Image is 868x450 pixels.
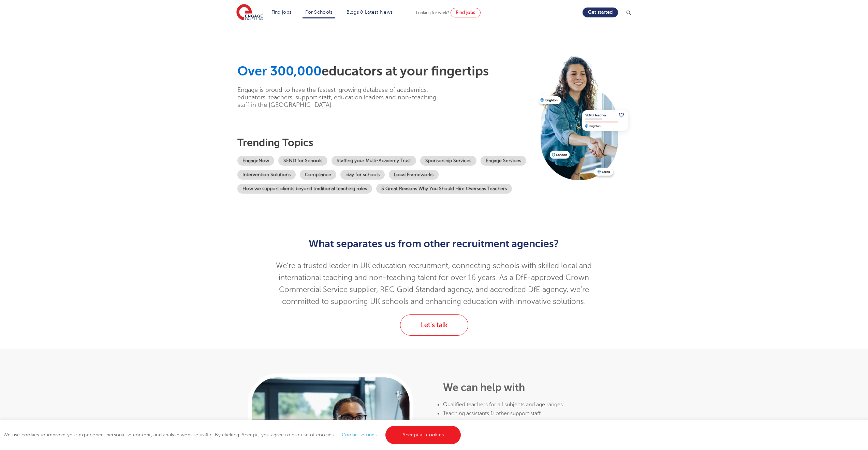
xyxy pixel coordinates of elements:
[443,400,595,409] li: Qualified teachers for all subjects and age ranges
[389,170,439,180] a: Local Frameworks
[237,64,322,79] span: Over 300,000
[267,238,601,250] h2: What separates us from other recruitment agencies?
[342,432,377,437] a: Cookie settings
[237,170,296,180] a: Intervention Solutions
[416,10,449,15] span: Looking for work?
[583,8,618,17] a: Get started
[443,409,595,418] li: Teaching assistants & other support staff
[237,137,533,149] h3: Trending topics
[332,156,416,166] a: Staffing your Multi-Academy Trust
[456,10,475,15] span: Find jobs
[376,184,512,194] a: 5 Great Reasons Why You Should Hire Overseas Teachers
[385,426,461,444] a: Accept all cookies
[267,260,601,308] p: We’re a trusted leader in UK education recruitment, connecting schools with skilled local and int...
[443,418,595,427] li: Daily cover & short-term roles
[420,156,476,166] a: Sponsorship Services
[305,10,332,15] a: For Schools
[300,170,336,180] a: Compliance
[237,184,372,194] a: How we support clients beyond traditional teaching roles
[400,314,468,336] a: Let's talk
[537,53,634,180] img: Recruitment hero image
[236,4,263,21] img: Engage Education
[278,156,327,166] a: SEND for Schools
[443,382,595,393] h2: We can help with
[451,8,481,17] a: Find jobs
[3,432,462,437] span: We use cookies to improve your experience, personalise content, and analyse website traffic. By c...
[481,156,526,166] a: Engage Services
[237,86,447,109] p: Engage is proud to have the fastest-growing database of academics, educators, teachers, support s...
[347,10,393,15] a: Blogs & Latest News
[237,64,533,79] h1: educators at your fingertips
[237,156,274,166] a: EngageNow
[271,10,292,15] a: Find jobs
[340,170,385,180] a: iday for schools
